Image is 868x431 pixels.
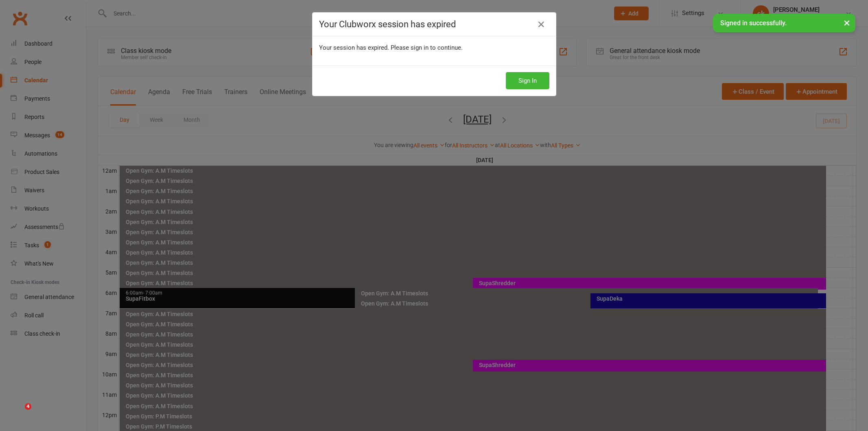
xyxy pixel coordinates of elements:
iframe: Intercom live chat [8,403,28,423]
button: Sign In [506,72,549,89]
a: Close [535,18,548,31]
span: Your session has expired. Please sign in to continue. [319,44,463,51]
span: 4 [25,403,31,410]
h4: Your Clubworx session has expired [319,19,549,29]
